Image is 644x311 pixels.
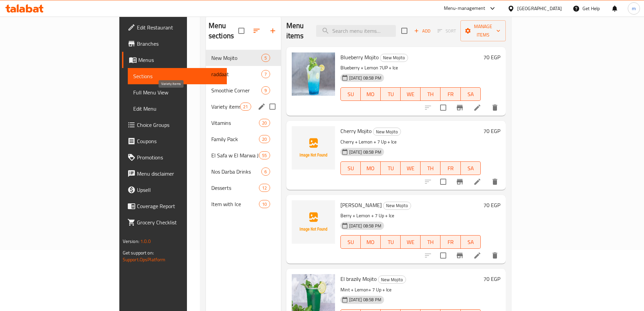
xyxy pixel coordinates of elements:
[262,71,269,77] span: 7
[517,5,562,12] div: [GEOGRAPHIC_DATA]
[206,131,281,147] div: Family Pack20
[363,237,378,247] span: MO
[137,186,221,194] span: Upsell
[122,198,227,214] a: Coverage Report
[411,26,433,36] button: Add
[128,68,227,84] a: Sections
[211,103,240,111] span: Variety items
[206,82,281,98] div: Smoothie Corner9
[206,196,281,212] div: Item with Ice10
[361,87,381,101] button: MO
[401,161,421,175] button: WE
[347,296,384,303] span: [DATE] 08:58 PM
[122,36,227,52] a: Branches
[137,153,221,161] span: Promotions
[461,87,481,101] button: SA
[261,168,270,176] div: items
[133,88,221,96] span: Full Menu View
[123,237,139,246] span: Version:
[137,137,221,145] span: Coupons
[128,101,227,117] a: Edit Menu
[137,121,221,129] span: Choice Groups
[137,170,221,178] span: Menu disclaimer
[421,161,440,175] button: TH
[383,163,398,173] span: TU
[340,64,481,72] p: Blueberry + Lemon 7UP + Ice
[206,163,281,180] div: Nos Darba Drinks6
[380,54,408,62] div: New Mojito
[122,214,227,230] a: Grocery Checklist
[248,23,265,39] span: Sort sections
[483,200,500,210] h6: 70 EGP
[234,24,248,38] span: Select all sections
[259,185,269,191] span: 12
[261,54,270,62] div: items
[440,235,460,249] button: FR
[137,218,221,226] span: Grocery Checklist
[403,89,418,99] span: WE
[461,161,481,175] button: SA
[133,72,221,80] span: Sections
[211,86,262,94] div: Smoothie Corner
[211,184,259,192] span: Desserts
[361,161,381,175] button: MO
[483,126,500,136] h6: 70 EGP
[378,276,406,284] span: New Mojito
[206,50,281,66] div: New Mojito5
[133,105,221,113] span: Edit Menu
[421,235,440,249] button: TH
[347,149,384,155] span: [DATE] 08:58 PM
[363,163,378,173] span: MO
[259,119,270,127] div: items
[240,103,251,111] div: items
[487,247,503,264] button: delete
[265,23,281,39] button: Add section
[461,235,481,249] button: SA
[206,147,281,163] div: El Safa w El Marwa Juices55
[363,89,378,99] span: MO
[340,161,361,175] button: SU
[380,54,408,62] span: New Mojito
[122,149,227,165] a: Promotions
[122,182,227,198] a: Upsell
[211,54,262,62] span: New Mojito
[259,151,270,159] div: items
[440,87,460,101] button: FR
[259,135,270,143] div: items
[411,26,433,36] span: Add item
[452,247,468,264] button: Branch-specific-item
[122,52,227,68] a: Menus
[122,19,227,36] a: Edit Restaurant
[433,26,460,36] span: Select section first
[206,47,281,215] nav: Menu sections
[259,120,269,126] span: 20
[211,119,259,127] span: Vitamins
[401,87,421,101] button: WE
[259,184,270,192] div: items
[262,87,269,94] span: 9
[137,40,221,48] span: Branches
[343,89,358,99] span: SU
[211,135,259,143] div: Family Pack
[463,89,478,99] span: SA
[211,70,262,78] div: raddaat
[373,128,401,136] span: New Mojito
[340,200,382,210] span: [PERSON_NAME]
[440,161,460,175] button: FR
[347,75,384,81] span: [DATE] 08:58 PM
[257,102,267,112] button: edit
[473,104,481,112] a: Edit menu item
[413,27,431,35] span: Add
[473,178,481,186] a: Edit menu item
[262,169,269,175] span: 6
[261,70,270,78] div: items
[378,275,406,284] div: New Mojito
[383,202,411,210] div: New Mojito
[632,5,636,12] span: m
[443,163,458,173] span: FR
[292,126,335,170] img: Cherry Mojito
[343,237,358,247] span: SU
[466,22,500,39] span: Manage items
[340,274,377,284] span: El brazily Mojito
